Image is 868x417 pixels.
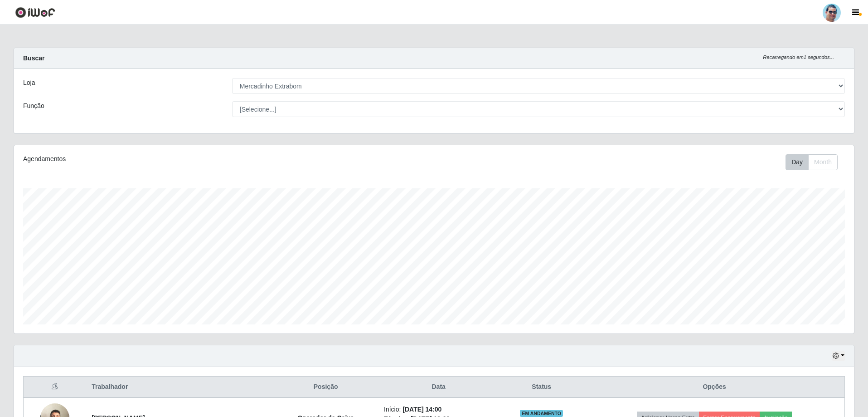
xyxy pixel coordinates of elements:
i: Recarregando em 1 segundos... [763,54,834,60]
div: Agendamentos [23,154,358,164]
img: CoreUI Logo [15,7,55,18]
label: Função [23,101,44,111]
button: Day [786,154,809,170]
span: EM ANDAMENTO [520,410,563,417]
time: [DATE] 14:00 [402,406,441,413]
strong: Buscar [23,54,44,62]
label: Loja [23,78,35,88]
button: Month [808,154,838,170]
div: Toolbar with button groups [786,154,845,170]
li: Início: [384,405,493,414]
th: Opções [584,377,844,398]
th: Trabalhador [86,377,273,398]
div: First group [786,154,838,170]
th: Status [499,377,584,398]
th: Data [378,377,499,398]
th: Posição [273,377,378,398]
